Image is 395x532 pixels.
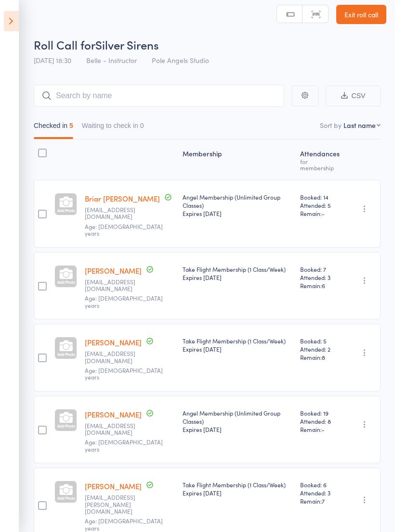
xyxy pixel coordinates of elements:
[183,345,292,353] div: Expires [DATE]
[300,497,342,505] span: Remain:
[183,409,292,433] div: Angel Membership (Unlimited Group Classes)
[322,281,325,290] span: 6
[300,201,342,209] span: Attended: 5
[85,193,160,203] a: Briar [PERSON_NAME]
[183,265,292,281] div: Take Flight Membership (1 Class/Week)
[326,86,381,106] button: CSV
[85,337,142,347] a: [PERSON_NAME]
[95,37,159,52] span: Silver Sirens
[85,222,163,237] span: Age: [DEMOGRAPHIC_DATA] years
[322,353,325,361] span: 8
[300,481,342,489] span: Booked: 6
[343,120,376,130] div: Last name
[300,209,342,217] span: Remain:
[183,481,292,497] div: Take Flight Membership (1 Class/Week)
[85,422,147,436] small: youngfeather26@gmail.com
[85,206,147,220] small: Rosebriar3@gmail.com
[85,517,163,532] span: Age: [DEMOGRAPHIC_DATA] years
[322,209,325,217] span: -
[300,417,342,425] span: Attended: 8
[300,281,342,290] span: Remain:
[85,350,147,364] small: janessalawson5@gmail.com
[300,265,342,273] span: Booked: 7
[296,144,345,176] div: Atten­dances
[85,294,163,309] span: Age: [DEMOGRAPHIC_DATA] years
[152,55,209,65] span: Pole Angels Studio
[300,489,342,497] span: Attended: 3
[34,85,284,107] input: Search by name
[34,55,71,65] span: [DATE] 18:30
[85,266,142,276] a: [PERSON_NAME]
[85,438,163,453] span: Age: [DEMOGRAPHIC_DATA] years
[300,158,342,171] div: for membership
[300,337,342,345] span: Booked: 5
[322,497,325,505] span: 7
[82,117,144,139] button: Waiting to check in0
[85,494,147,515] small: swindells.tamara@gmail.com
[85,279,147,292] small: laurenmaree@westnet.com.au
[183,489,292,497] div: Expires [DATE]
[85,366,163,381] span: Age: [DEMOGRAPHIC_DATA] years
[183,337,292,353] div: Take Flight Membership (1 Class/Week)
[183,425,292,433] div: Expires [DATE]
[34,117,73,139] button: Checked in5
[320,120,342,130] label: Sort by
[69,122,73,129] div: 5
[85,481,142,491] a: [PERSON_NAME]
[336,5,386,24] a: Exit roll call
[183,209,292,217] div: Expires [DATE]
[86,55,137,65] span: Belle - Instructor
[300,193,342,201] span: Booked: 14
[322,425,325,433] span: -
[34,37,95,52] span: Roll Call for
[179,144,296,176] div: Membership
[183,193,292,217] div: Angel Membership (Unlimited Group Classes)
[183,273,292,281] div: Expires [DATE]
[300,353,342,361] span: Remain:
[300,273,342,281] span: Attended: 3
[300,409,342,417] span: Booked: 19
[85,409,142,419] a: [PERSON_NAME]
[300,425,342,433] span: Remain:
[300,345,342,353] span: Attended: 2
[140,122,144,129] div: 0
